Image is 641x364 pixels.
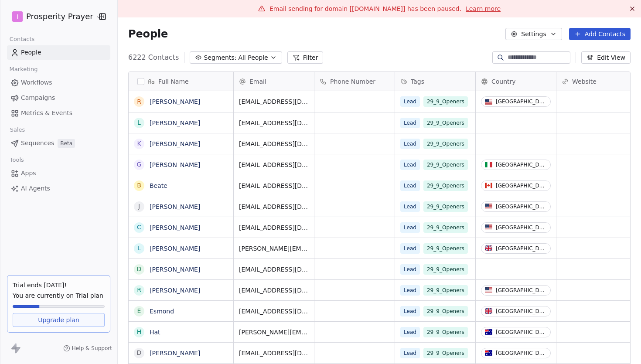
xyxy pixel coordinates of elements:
[239,202,309,211] span: [EMAIL_ADDRESS][DOMAIN_NAME]
[13,291,105,300] span: You are currently on Trial plan
[150,182,167,189] a: Beate
[137,181,141,190] div: B
[400,222,420,233] span: Lead
[150,350,200,357] a: [PERSON_NAME]
[234,72,314,91] div: Email
[137,223,141,232] div: c
[491,77,516,86] span: Country
[496,162,547,168] div: [GEOGRAPHIC_DATA]
[58,139,75,148] span: Beta
[239,286,309,295] span: [EMAIL_ADDRESS][DOMAIN_NAME]
[6,153,27,167] span: Tools
[400,201,420,212] span: Lead
[400,180,420,191] span: Lead
[423,139,468,149] span: 29_9_Openers
[10,9,93,24] button: IProsperity Prayer
[7,136,110,150] a: SequencesBeta
[204,53,236,62] span: Segments:
[137,97,141,106] div: R
[423,264,468,275] span: 29_9_Openers
[137,327,142,337] div: H
[137,306,141,316] div: E
[423,96,468,107] span: 29_9_Openers
[400,285,420,296] span: Lead
[129,72,233,91] div: Full Name
[400,139,420,149] span: Lead
[128,52,179,63] span: 6222 Contacts
[6,63,41,76] span: Marketing
[239,265,309,274] span: [EMAIL_ADDRESS][DOMAIN_NAME]
[400,96,420,107] span: Lead
[7,181,110,196] a: AI Agents
[17,12,18,21] span: I
[72,345,112,352] span: Help & Support
[496,204,547,210] div: [GEOGRAPHIC_DATA]
[158,77,189,86] span: Full Name
[7,106,110,120] a: Metrics & Events
[150,287,200,294] a: [PERSON_NAME]
[128,27,168,41] span: People
[137,244,141,253] div: L
[400,327,420,337] span: Lead
[423,348,468,358] span: 29_9_Openers
[21,48,41,57] span: People
[496,183,547,189] div: [GEOGRAPHIC_DATA]
[137,160,142,169] div: G
[239,307,309,316] span: [EMAIL_ADDRESS][DOMAIN_NAME]
[287,51,324,64] button: Filter
[150,203,200,210] a: [PERSON_NAME]
[400,243,420,254] span: Lead
[150,308,174,315] a: Esmond
[476,72,556,91] div: Country
[150,140,200,147] a: [PERSON_NAME]
[505,28,562,40] button: Settings
[21,93,55,102] span: Campaigns
[423,118,468,128] span: 29_9_Openers
[137,286,141,295] div: R
[496,99,547,105] div: [GEOGRAPHIC_DATA]
[21,169,36,178] span: Apps
[569,28,631,40] button: Add Contacts
[150,119,200,126] a: [PERSON_NAME]
[26,11,93,22] span: Prosperity Prayer
[138,202,140,211] div: J
[38,316,79,324] span: Upgrade plan
[572,77,597,86] span: Website
[411,77,424,86] span: Tags
[137,265,142,274] div: D
[6,33,38,46] span: Contacts
[423,160,468,170] span: 29_9_Openers
[7,45,110,60] a: People
[423,285,468,296] span: 29_9_Openers
[63,345,112,352] a: Help & Support
[496,308,547,314] div: [GEOGRAPHIC_DATA]
[137,118,141,127] div: L
[581,51,631,64] button: Edit View
[7,91,110,105] a: Campaigns
[150,224,200,231] a: [PERSON_NAME]
[496,245,547,252] div: [GEOGRAPHIC_DATA]
[137,139,141,148] div: K
[314,72,395,91] div: Phone Number
[496,225,547,231] div: [GEOGRAPHIC_DATA]
[400,118,420,128] span: Lead
[400,348,420,358] span: Lead
[423,306,468,316] span: 29_9_Openers
[150,266,200,273] a: [PERSON_NAME]
[400,264,420,275] span: Lead
[150,245,200,252] a: [PERSON_NAME]
[239,181,309,190] span: [EMAIL_ADDRESS][DOMAIN_NAME]
[6,123,29,136] span: Sales
[21,109,72,118] span: Metrics & Events
[21,184,50,193] span: AI Agents
[239,244,309,253] span: [PERSON_NAME][EMAIL_ADDRESS][PERSON_NAME][DOMAIN_NAME]
[395,72,475,91] div: Tags
[21,78,52,87] span: Workflows
[7,166,110,180] a: Apps
[496,329,547,335] div: [GEOGRAPHIC_DATA]
[423,201,468,212] span: 29_9_Openers
[269,5,461,12] span: Email sending for domain [[DOMAIN_NAME]] has been paused.
[496,287,547,293] div: [GEOGRAPHIC_DATA]
[13,281,105,289] div: Trial ends [DATE]!
[423,327,468,337] span: 29_9_Openers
